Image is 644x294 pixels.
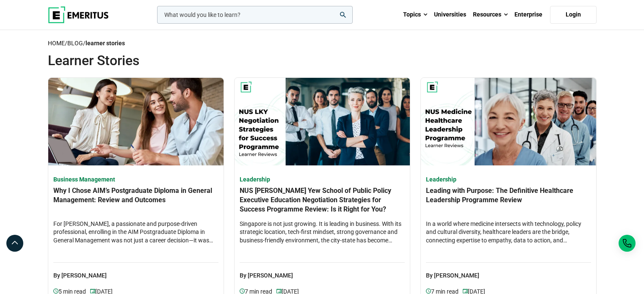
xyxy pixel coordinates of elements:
[86,40,125,47] strong: learner stories
[235,78,410,165] img: NUS Lee Kuan Yew School of Public Policy Executive Education Negotiation Strategies for Success P...
[48,40,125,47] span: / /
[550,6,597,24] a: Login
[426,262,591,280] p: By [PERSON_NAME]
[240,220,405,254] h4: Singapore is not just growing. It is leading in business. With its strategic location, tech-first...
[53,176,218,184] h4: Business Management
[426,289,431,294] img: video-views
[90,289,95,294] img: video-views
[240,186,405,216] h4: NUS [PERSON_NAME] Yew School of Public Policy Executive Education Negotiation Strategies for Succ...
[240,176,405,184] h4: Leadership
[48,52,597,69] h1: Learner Stories
[240,262,405,280] p: By [PERSON_NAME]
[53,186,218,216] h4: Why I Chose AIM’s Postgraduate Diploma in General Management: Review and Outcomes
[426,220,591,254] h4: In a world where medicine intersects with technology, policy and cultural diversity, healthcare l...
[53,262,218,280] p: By [PERSON_NAME]
[463,289,468,294] img: video-views
[48,78,224,165] img: Why I Chose AIM’s Postgraduate Diploma in General Management: Review and Outcomes | Online Busine...
[276,289,282,294] img: video-views
[53,289,58,294] img: video-views
[157,6,353,24] input: woocommerce-product-search-field-0
[426,176,591,184] h4: Leadership
[240,289,245,294] img: video-views
[48,40,65,47] a: Home
[421,78,596,165] img: Leading with Purpose: The Definitive Healthcare Leadership Programme Review | Online Leadership C...
[67,40,83,47] a: Blog
[426,186,591,216] h4: Leading with Purpose: The Definitive Healthcare Leadership Programme Review
[53,220,218,254] h4: For [PERSON_NAME], a passionate and purpose-driven professional, enrolling in the AIM Postgraduat...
